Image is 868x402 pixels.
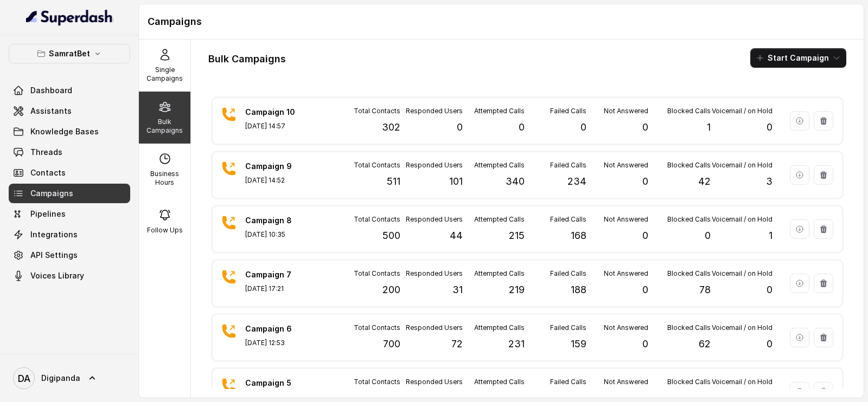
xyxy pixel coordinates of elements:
p: Not Answered [604,269,648,278]
p: 0 [767,120,773,135]
text: DA [18,373,30,384]
p: Voicemail / on Hold [712,269,773,278]
p: [DATE] 10:35 [245,230,321,239]
a: Knowledge Bases [9,122,130,141]
a: Assistants [9,101,130,121]
p: Single Campaigns [143,66,186,83]
p: Attempted Calls [474,269,525,278]
p: Responded Users [406,269,463,278]
p: 0 [642,336,648,352]
p: 0 [767,282,773,297]
p: Blocked Calls [667,269,711,278]
p: Not Answered [604,161,648,170]
p: 159 [571,336,586,352]
p: Campaign 5 [245,378,321,388]
a: API Settings [9,245,130,265]
a: Digipanda [9,363,130,393]
a: Pipelines [9,204,130,224]
p: Attempted Calls [474,323,525,332]
p: Not Answered [604,323,648,332]
p: 31 [452,282,463,297]
span: Assistants [30,106,72,116]
p: 511 [387,174,400,189]
p: Not Answered [604,378,648,386]
p: [DATE] 14:52 [245,176,321,185]
p: Responded Users [406,378,463,386]
p: Total Contacts [354,215,400,224]
span: Integrations [30,229,78,240]
p: 101 [449,174,463,189]
p: 215 [509,228,525,243]
p: Business Hours [143,170,186,187]
p: Campaign 10 [245,107,321,118]
p: Voicemail / on Hold [712,378,773,386]
p: Blocked Calls [667,215,711,224]
span: Dashboard [30,85,72,96]
p: Failed Calls [550,378,586,386]
img: light.svg [26,9,113,26]
span: Digipanda [41,373,80,384]
p: Blocked Calls [667,378,711,386]
p: 340 [506,174,525,189]
p: 3 [766,174,773,189]
p: Total Contacts [354,269,400,278]
p: SamratBet [49,47,90,60]
p: 0 [519,120,525,135]
p: Blocked Calls [667,323,711,332]
p: 0 [642,174,648,189]
p: 0 [457,120,463,135]
p: 234 [567,174,586,189]
p: [DATE] 17:21 [245,284,321,293]
button: SamratBet [9,44,130,63]
p: Failed Calls [550,269,586,278]
p: 42 [698,174,711,189]
p: 0 [580,120,586,135]
p: 188 [571,282,586,297]
a: Threads [9,142,130,162]
p: 78 [699,282,711,297]
p: 168 [571,228,586,243]
h1: Campaigns [148,13,855,30]
a: Voices Library [9,266,130,286]
p: 200 [382,282,400,297]
p: Attempted Calls [474,161,525,170]
p: 500 [382,228,400,243]
p: Failed Calls [550,161,586,170]
p: Responded Users [406,107,463,115]
p: Not Answered [604,107,648,115]
p: Responded Users [406,161,463,170]
p: Total Contacts [354,378,400,386]
span: Contacts [30,167,66,178]
p: Voicemail / on Hold [712,161,773,170]
p: Total Contacts [354,161,400,170]
p: 219 [509,282,525,297]
p: Campaign 8 [245,215,321,226]
p: Failed Calls [550,323,586,332]
span: Voices Library [30,270,84,281]
p: Voicemail / on Hold [712,215,773,224]
button: Start Campaign [750,48,846,68]
p: Responded Users [406,323,463,332]
p: 0 [642,120,648,135]
p: Bulk Campaigns [143,118,186,135]
p: Total Contacts [354,107,400,115]
p: [DATE] 12:53 [245,339,321,347]
p: Blocked Calls [667,107,711,115]
p: Attempted Calls [474,107,525,115]
span: Campaigns [30,188,73,199]
a: Integrations [9,225,130,244]
p: 72 [451,336,463,352]
a: Contacts [9,163,130,183]
p: 302 [382,120,400,135]
p: Voicemail / on Hold [712,107,773,115]
p: Campaign 9 [245,161,321,172]
p: 1 [769,228,773,243]
p: 231 [508,336,525,352]
p: 0 [705,228,711,243]
p: Blocked Calls [667,161,711,170]
p: Campaign 7 [245,269,321,280]
span: Knowledge Bases [30,126,99,137]
p: Failed Calls [550,215,586,224]
span: Threads [30,147,62,158]
p: 62 [699,336,711,352]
